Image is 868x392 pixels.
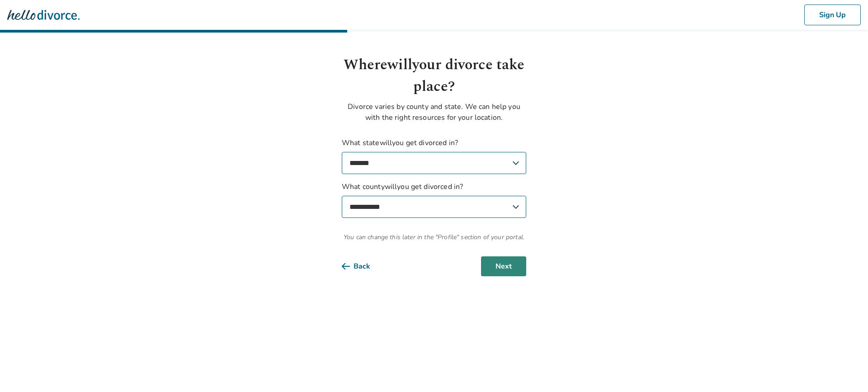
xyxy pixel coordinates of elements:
p: Divorce varies by county and state. We can help you with the right resources for your location. [342,101,526,123]
button: Next [481,256,526,276]
select: What statewillyou get divorced in? [342,152,526,174]
button: Back [342,256,385,276]
select: What countywillyou get divorced in? [342,196,526,218]
button: Sign Up [804,5,861,25]
span: You can change this later in the "Profile" section of your portal. [342,232,526,242]
h1: Where will your divorce take place? [342,54,526,98]
label: What county will you get divorced in? [342,181,526,218]
iframe: Chat Widget [823,349,868,392]
label: What state will you get divorced in? [342,137,526,174]
img: Hello Divorce Logo [7,6,80,24]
